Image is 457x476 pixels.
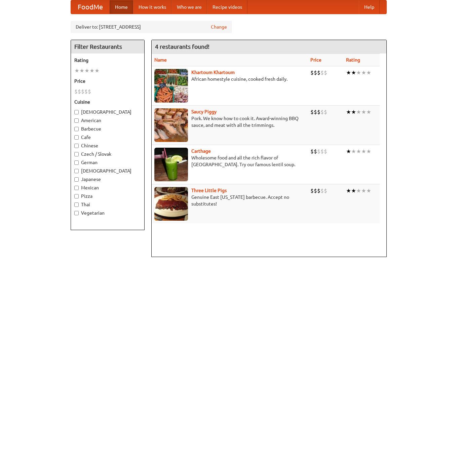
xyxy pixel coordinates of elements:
[346,187,351,194] li: ★
[310,108,314,116] li: $
[320,148,324,155] li: $
[88,88,91,95] li: $
[351,148,356,155] li: ★
[361,148,366,155] li: ★
[310,69,314,76] li: $
[74,57,141,64] h5: Rating
[71,40,144,53] h4: Filter Restaurants
[74,168,141,174] label: [DEMOGRAPHIC_DATA]
[81,88,84,95] li: $
[361,69,366,76] li: ★
[74,88,78,95] li: $
[74,134,141,141] label: Cafe
[324,148,327,155] li: $
[320,69,324,76] li: $
[366,187,371,194] li: ★
[317,148,320,155] li: $
[84,67,89,74] li: ★
[74,144,79,148] input: Chinese
[191,148,211,154] a: Carthage
[346,108,351,116] li: ★
[74,152,79,156] input: Czech / Slovak
[310,148,314,155] li: $
[207,0,247,14] a: Recipe videos
[74,201,141,208] label: Thai
[310,57,321,63] a: Price
[366,108,371,116] li: ★
[74,99,141,105] h5: Cuisine
[89,67,94,74] li: ★
[155,43,210,50] ng-pluralize: 4 restaurants found!
[74,194,79,198] input: Pizza
[346,69,351,76] li: ★
[324,69,327,76] li: $
[356,148,361,155] li: ★
[74,151,141,157] label: Czech / Slovak
[211,24,227,30] a: Change
[74,193,141,199] label: Pizza
[366,69,371,76] li: ★
[351,69,356,76] li: ★
[317,69,320,76] li: $
[366,148,371,155] li: ★
[74,210,141,216] label: Vegetarian
[154,57,167,63] a: Name
[133,0,172,14] a: How it works
[317,108,320,116] li: $
[79,67,84,74] li: ★
[71,0,110,14] a: FoodMe
[84,88,88,95] li: $
[314,108,317,116] li: $
[74,118,79,123] input: American
[317,187,320,194] li: $
[74,67,79,74] li: ★
[324,187,327,194] li: $
[74,127,79,131] input: Barbecue
[74,184,141,191] label: Mexican
[74,160,79,165] input: German
[191,70,235,75] a: Khartoum Khartoum
[74,125,141,132] label: Barbecue
[314,69,317,76] li: $
[78,88,81,95] li: $
[74,135,79,140] input: Cafe
[356,187,361,194] li: ★
[74,109,141,115] label: [DEMOGRAPHIC_DATA]
[346,148,351,155] li: ★
[74,211,79,215] input: Vegetarian
[356,108,361,116] li: ★
[154,154,305,168] p: Wholesome food and all the rich flavor of [GEOGRAPHIC_DATA]. Try our famous lentil soup.
[320,187,324,194] li: $
[351,187,356,194] li: ★
[324,108,327,116] li: $
[71,21,232,33] div: Deliver to: [STREET_ADDRESS]
[74,203,79,207] input: Thai
[74,110,79,114] input: [DEMOGRAPHIC_DATA]
[346,57,360,63] a: Rating
[154,115,305,129] p: Pork. We know how to cook it. Award-winning BBQ sauce, and meat with all the trimmings.
[74,169,79,173] input: [DEMOGRAPHIC_DATA]
[351,108,356,116] li: ★
[154,187,188,221] img: littlepigs.jpg
[361,108,366,116] li: ★
[74,117,141,124] label: American
[94,67,100,74] li: ★
[356,69,361,76] li: ★
[314,187,317,194] li: $
[154,148,188,181] img: carthage.jpg
[110,0,133,14] a: Home
[154,69,188,103] img: khartoum.jpg
[172,0,207,14] a: Who we are
[310,187,314,194] li: $
[74,186,79,190] input: Mexican
[359,0,380,14] a: Help
[191,109,217,114] a: Saucy Piggy
[74,159,141,166] label: German
[361,187,366,194] li: ★
[74,78,141,84] h5: Price
[191,188,227,193] a: Three Little Pigs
